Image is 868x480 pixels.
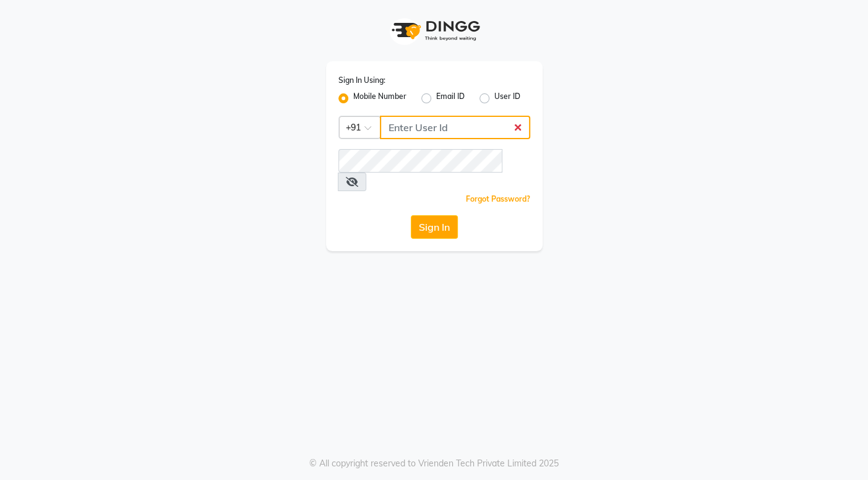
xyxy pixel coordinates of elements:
[338,149,502,173] input: Username
[436,91,465,106] label: Email ID
[380,116,530,139] input: Username
[353,91,406,106] label: Mobile Number
[411,215,458,239] button: Sign In
[494,91,520,106] label: User ID
[385,12,484,49] img: logo1.svg
[338,75,385,86] label: Sign In Using:
[466,194,530,204] a: Forgot Password?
